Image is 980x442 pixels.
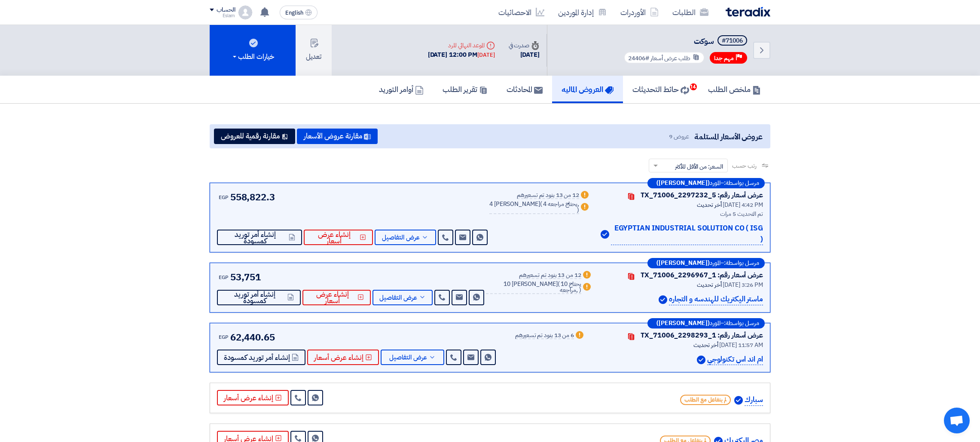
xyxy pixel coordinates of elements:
[710,320,720,326] span: المورد
[231,52,274,62] div: خيارات الطلب
[219,193,229,201] span: EGP
[708,84,761,94] h5: ملخص الطلب
[219,333,229,341] span: EGP
[650,54,690,63] span: طلب عرض أسعار
[577,206,579,215] span: )
[726,7,770,17] img: Teradix logo
[722,38,743,44] div: #71006
[230,270,261,284] span: 53,751
[734,396,743,405] img: Verified Account
[552,76,623,103] a: العروض الماليه
[724,320,759,326] span: مرسل بواسطة:
[622,35,749,47] h5: سوكت
[230,330,275,344] span: 62,440.65
[724,180,759,186] span: مرسل بواسطة:
[214,129,295,144] button: مقارنة رقمية للعروض
[519,272,581,279] div: 12 من 13 بنود تم تسعيرهم
[224,354,290,361] span: إنشاء أمر توريد كمسودة
[558,279,560,289] span: (
[579,285,581,295] span: )
[647,178,765,188] div: –
[680,395,731,405] span: لم يتفاعل مع الطلب
[381,350,444,365] button: عرض التفاصيل
[669,294,763,305] p: ماستر اليكتريك للهندسه و التجاره
[477,51,495,59] div: [DATE]
[307,350,379,365] button: إنشاء عرض أسعار
[433,76,497,103] a: تقرير الطلب
[280,6,318,19] button: English
[697,200,721,209] span: أخر تحديث
[507,84,543,94] h5: المحادثات
[694,35,714,47] span: سوكت
[217,230,302,245] button: إنشاء أمر توريد كمسودة
[509,50,540,60] div: [DATE]
[296,25,332,76] button: تعديل
[601,209,763,218] div: تم التحديث 5 مرات
[560,279,581,295] span: 10 يحتاج مراجعه,
[693,341,718,350] span: أخر تحديث
[690,83,697,90] span: 14
[540,200,542,209] span: (
[641,270,763,280] div: عرض أسعار رقم: TX_71006_2296967_1
[375,230,436,245] button: عرض التفاصيل
[724,260,759,266] span: مرسل بواسطة:
[675,162,723,171] span: السعر: من الأقل للأكثر
[492,2,551,22] a: الاحصائيات
[659,295,667,304] img: Verified Account
[647,258,765,268] div: –
[714,54,734,62] span: مهم جدا
[623,76,699,103] a: حائط التحديثات14
[217,390,289,405] button: إنشاء عرض أسعار
[314,354,363,361] span: إنشاء عرض أسعار
[707,354,763,365] p: ام اند اس تكنولوجي
[210,13,235,18] div: Eslam
[656,320,710,326] b: ([PERSON_NAME])
[382,234,420,241] span: عرض التفاصيل
[428,50,495,60] div: [DATE] 12:00 PM
[732,161,757,170] span: رتب حسب
[669,132,689,141] span: عروض 9
[694,131,763,142] span: عروض الأسعار المستلمة
[217,6,235,14] div: الحساب
[699,76,770,103] a: ملخص الطلب
[543,200,579,209] span: 4 يحتاج مراجعه,
[311,231,358,244] span: إنشاء عرض أسعار
[379,295,417,301] span: عرض التفاصيل
[562,84,614,94] h5: العروض الماليه
[379,84,424,94] h5: أوامر التوريد
[486,281,581,294] div: 10 [PERSON_NAME]
[697,280,721,289] span: أخر تحديث
[710,180,720,186] span: المورد
[219,273,229,281] span: EGP
[372,290,433,305] button: عرض التفاصيل
[224,291,286,304] span: إنشاء أمر توريد كمسودة
[944,408,970,433] a: Open chat
[697,356,705,364] img: Verified Account
[666,2,715,22] a: الطلبات
[304,230,373,245] button: إنشاء عرض أسعار
[369,76,433,103] a: أوامر التوريد
[611,223,763,245] p: EGYPTIAN INDUSTRIAL SOLUTION CO ( ISG )
[745,394,763,406] p: سبارك
[217,290,301,305] button: إنشاء أمر توريد كمسودة
[710,260,720,266] span: المورد
[428,41,495,50] div: الموعد النهائي للرد
[647,318,765,328] div: –
[628,54,649,63] span: #24406
[509,41,540,50] div: صدرت في
[217,350,305,365] button: إنشاء أمر توريد كمسودة
[723,280,763,289] span: [DATE] 3:26 PM
[641,190,763,200] div: عرض أسعار رقم: TX_71006_2297232_5
[517,192,579,199] div: 12 من 13 بنود تم تسعيرهم
[656,180,710,186] b: ([PERSON_NAME])
[656,260,710,266] b: ([PERSON_NAME])
[723,200,763,209] span: [DATE] 4:42 PM
[632,84,689,94] h5: حائط التحديثات
[515,332,574,339] div: 6 من 13 بنود تم تسعيرهم
[285,10,303,16] span: English
[210,25,296,76] button: خيارات الطلب
[443,84,488,94] h5: تقرير الطلب
[719,341,763,350] span: [DATE] 11:57 AM
[238,6,252,19] img: profile_test.png
[551,2,614,22] a: إدارة الموردين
